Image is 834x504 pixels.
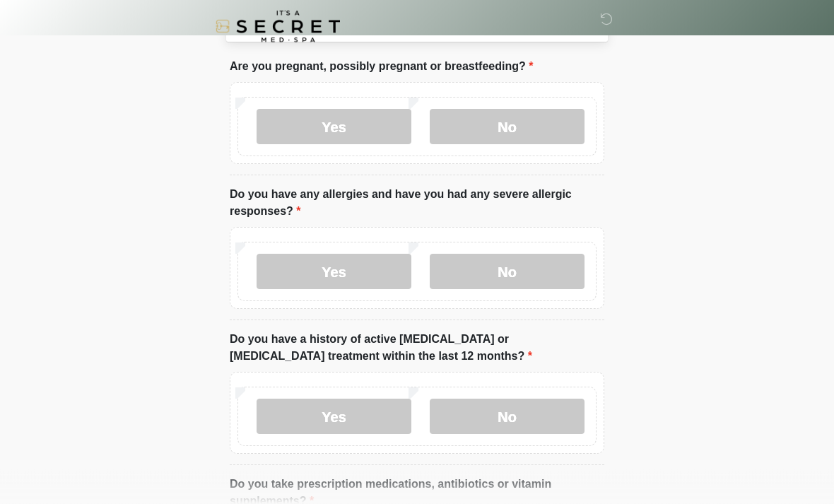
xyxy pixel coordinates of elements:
[430,110,585,145] label: No
[430,399,585,435] label: No
[257,254,411,290] label: Yes
[230,59,533,76] label: Are you pregnant, possibly pregnant or breastfeeding?
[257,399,411,435] label: Yes
[430,254,585,290] label: No
[216,11,340,42] img: It's A Secret Med Spa Logo
[257,110,411,145] label: Yes
[230,187,604,221] label: Do you have any allergies and have you had any severe allergic responses?
[230,332,604,365] label: Do you have a history of active [MEDICAL_DATA] or [MEDICAL_DATA] treatment within the last 12 mon...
